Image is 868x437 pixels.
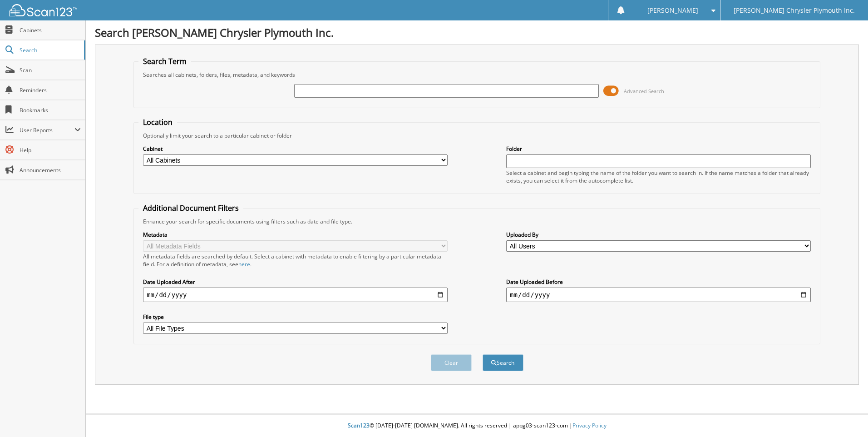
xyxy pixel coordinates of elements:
[138,56,191,66] legend: Search Term
[20,66,81,74] span: Scan
[86,415,868,437] div: © [DATE]-[DATE] [DOMAIN_NAME]. All rights reserved | appg03-scan123-com |
[238,260,250,268] a: here
[138,71,815,79] div: Searches all cabinets, folders, files, metadata, and keywords
[138,203,243,213] legend: Additional Document Filters
[20,106,81,114] span: Bookmarks
[734,8,855,13] span: [PERSON_NAME] Chrysler Plymouth Inc.
[431,354,472,371] button: Clear
[20,126,74,134] span: User Reports
[138,117,177,127] legend: Location
[348,422,370,429] span: Scan123
[143,278,448,286] label: Date Uploaded After
[20,26,81,34] span: Cabinets
[20,86,81,94] span: Reminders
[143,145,448,153] label: Cabinet
[143,288,448,302] input: start
[9,4,77,16] img: scan123-logo-white.svg
[506,145,811,153] label: Folder
[138,218,815,225] div: Enhance your search for specific documents using filters such as date and file type.
[143,313,448,321] label: File type
[143,231,448,238] label: Metadata
[95,25,859,40] h1: Search [PERSON_NAME] Chrysler Plymouth Inc.
[647,8,698,13] span: [PERSON_NAME]
[624,88,664,94] span: Advanced Search
[506,288,811,302] input: end
[483,354,523,371] button: Search
[20,146,81,154] span: Help
[143,253,448,268] div: All metadata fields are searched by default. Select a cabinet with metadata to enable filtering b...
[572,422,607,429] a: Privacy Policy
[20,46,79,54] span: Search
[506,169,811,184] div: Select a cabinet and begin typing the name of the folder you want to search in. If the name match...
[20,166,81,174] span: Announcements
[506,231,811,238] label: Uploaded By
[506,278,811,286] label: Date Uploaded Before
[138,132,815,139] div: Optionally limit your search to a particular cabinet or folder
